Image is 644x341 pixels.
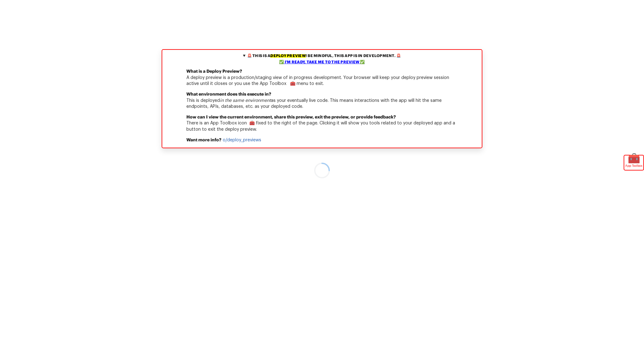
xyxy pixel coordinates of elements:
[624,155,643,170] div: 🧰App Toolbox
[164,59,480,66] div: ✅ I'm ready, take me to the preview ✅
[223,138,261,142] a: o/deploy_previews
[186,92,271,97] b: What environment does this execute in?
[186,138,221,142] b: Want more info?
[162,92,482,114] p: This is deployed as your eventually live code. This means interactions with the app will hit the ...
[625,163,642,169] span: App Toolbox
[624,155,643,162] span: 🧰
[162,69,482,92] p: A deploy preview is a production/staging view of in progress development. Your browser will keep ...
[270,54,305,58] mark: deploy preview
[186,115,396,119] b: How can I view the current environment, share this preview, exit the preview, or provide feedback?
[220,98,271,103] em: in the same environment
[162,50,482,69] summary: 🚨 This is adeploy preview! Be mindful, this app is in development. 🚨✅ I'm ready, take me to the p...
[186,69,242,74] b: What is a Deploy Preview?
[162,114,482,137] p: There is an App Toolbox icon 🧰 fixed to the right of the page. Clicking it will show you tools re...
